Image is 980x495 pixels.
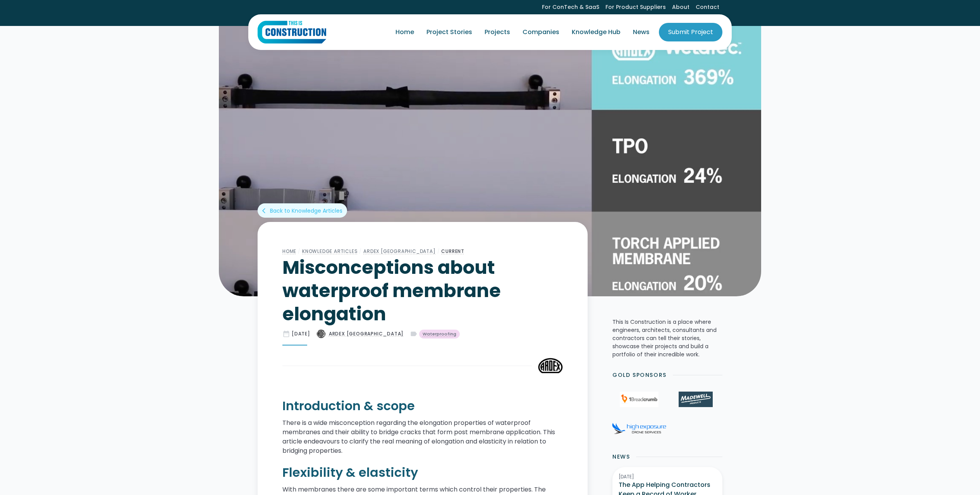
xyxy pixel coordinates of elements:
div: Waterproofing [423,331,456,337]
a: Home [282,248,296,254]
div: Back to Knowledge Articles [270,207,342,215]
div: / [296,247,302,256]
img: Misconceptions about waterproof membrane elongation [219,25,761,296]
div: [DATE] [292,330,310,337]
h2: News [612,453,630,461]
img: High Exposure [612,423,666,434]
img: This Is Construction Logo [258,21,326,44]
p: There is a wide misconception regarding the elongation properties of waterproof membranes and the... [282,418,563,455]
div: / [358,247,363,256]
div: ARDEX [GEOGRAPHIC_DATA] [329,330,404,337]
a: Companies [516,21,566,43]
img: Misconceptions about waterproof membrane elongation [538,358,563,373]
a: Waterproofing [419,330,460,339]
p: This Is Construction is a place where engineers, architects, consultants and contractors can tell... [612,318,722,359]
img: Madewell Products [679,392,713,407]
h2: Flexibility & elasticity [282,465,563,480]
div: date_range [282,330,290,338]
h1: Misconceptions about waterproof membrane elongation [282,256,563,326]
div: / [436,247,442,256]
a: arrow_back_iosBack to Knowledge Articles [258,203,347,218]
a: News [627,21,656,43]
a: Project Stories [420,21,478,43]
div: arrow_back_ios [262,207,268,215]
h2: Gold Sponsors [612,371,667,379]
a: Knowledge Hub [566,21,627,43]
a: Home [389,21,420,43]
div: Submit Project [668,27,713,37]
img: Misconceptions about waterproof membrane elongation [316,329,326,339]
a: ARDEX [GEOGRAPHIC_DATA] [363,248,435,254]
div: [DATE] [619,473,716,480]
a: Projects [478,21,516,43]
a: Submit Project [659,23,722,41]
a: home [258,21,326,44]
a: ARDEX [GEOGRAPHIC_DATA] [316,329,404,339]
a: Current [441,248,464,254]
img: 1Breadcrumb [620,392,658,407]
a: Knowledge Articles [302,248,358,254]
h2: Introduction & scope [282,398,563,414]
div: label [410,330,418,338]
